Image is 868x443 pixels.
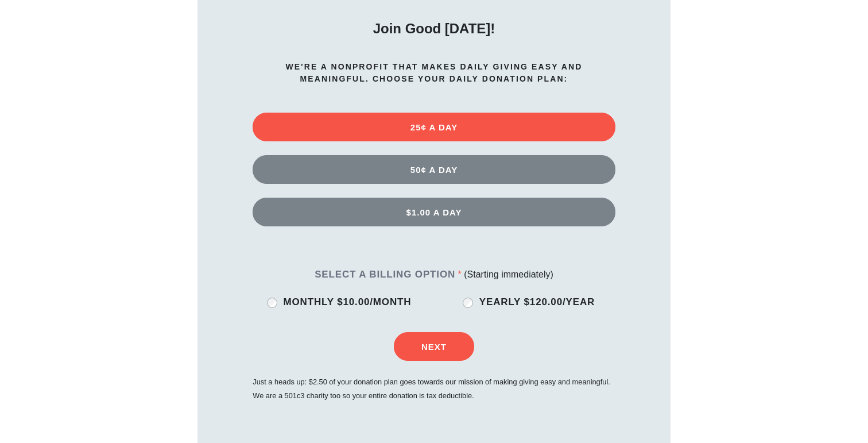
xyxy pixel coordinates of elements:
[315,269,455,280] label: Select a billing option
[463,298,473,308] input: Yearly $120.00/year
[479,296,521,307] span: Yearly
[524,296,595,307] strong: $120.00/year
[337,296,411,307] strong: $10.00/month
[267,298,277,308] input: Monthly $10.00/month
[253,377,610,400] small: Just a heads up: $2.50 of your donation plan goes towards our mission of making giving easy and m...
[253,20,615,38] h2: Join Good [DATE]!
[464,269,553,279] span: (Starting immediately)
[283,296,334,307] span: Monthly
[286,62,583,83] strong: We're a nonprofit that makes daily giving easy and meaningful. Choose your daily donation plan:
[253,155,615,184] button: 50¢ A DAY
[394,332,474,361] button: Next
[253,198,615,226] button: $1.00 A DAY
[253,113,615,141] button: 25¢ A DAY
